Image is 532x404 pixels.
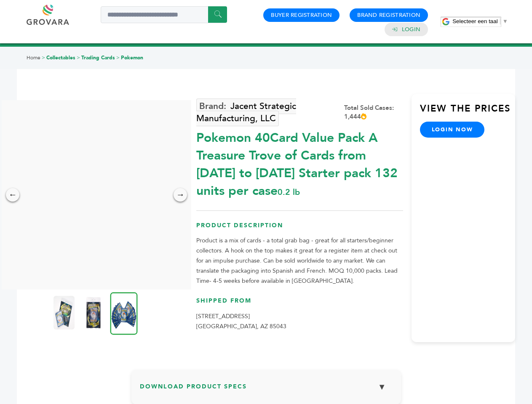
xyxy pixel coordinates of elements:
[452,18,508,24] a: Selecteer een taal​
[83,296,104,330] img: Pokemon 40-Card Value Pack – A Treasure Trove of Cards from 1996 to 2024 - Starter pack! 132 unit...
[196,221,403,236] h3: Product Description
[278,186,300,198] span: 0.2 lb
[402,26,420,33] a: Login
[77,54,80,61] span: >
[344,104,403,121] div: Total Sold Cases: 1,444
[196,311,403,332] p: [STREET_ADDRESS] [GEOGRAPHIC_DATA], AZ 85043
[357,11,420,19] a: Brand Registration
[81,54,115,61] a: Trading Cards
[196,297,403,311] h3: Shipped From
[174,188,187,202] div: →
[196,236,403,286] p: Product is a mix of cards - a total grab bag - great for all starters/beginner collectors. A hook...
[42,54,45,61] span: >
[116,54,120,61] span: >
[53,296,75,330] img: Pokemon 40-Card Value Pack – A Treasure Trove of Cards from 1996 to 2024 - Starter pack! 132 unit...
[196,125,403,200] div: Pokemon 40Card Value Pack A Treasure Trove of Cards from [DATE] to [DATE] Starter pack 132 units ...
[420,102,515,122] h3: View the Prices
[110,292,138,335] img: Pokemon 40-Card Value Pack – A Treasure Trove of Cards from 1996 to 2024 - Starter pack! 132 unit...
[271,11,332,19] a: Buyer Registration
[121,54,143,61] a: Pokemon
[372,378,393,396] button: ▼
[196,98,296,126] a: Jacent Strategic Manufacturing, LLC
[101,6,227,23] input: Search a product or brand...
[140,378,393,402] h3: Download Product Specs
[6,188,19,202] div: ←
[503,18,508,24] span: ▼
[27,54,40,61] a: Home
[46,54,75,61] a: Collectables
[452,18,497,24] span: Selecteer een taal
[420,122,485,138] a: login now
